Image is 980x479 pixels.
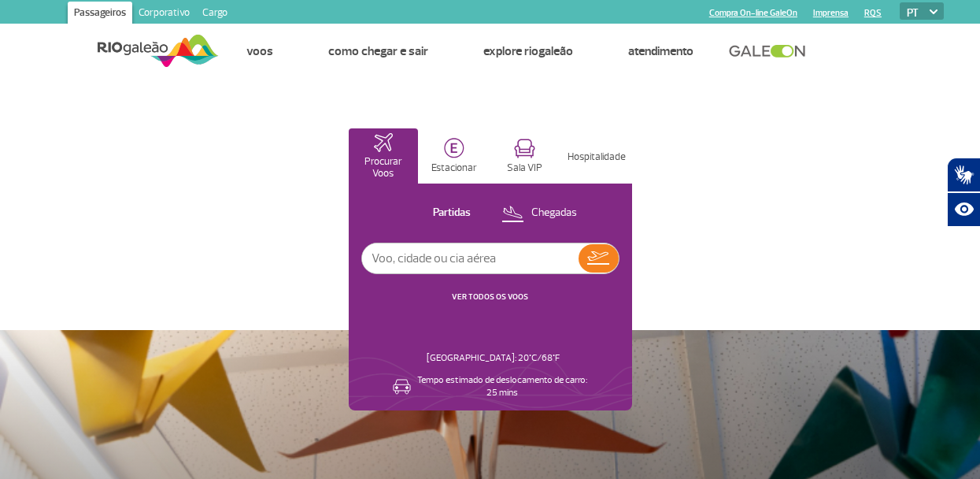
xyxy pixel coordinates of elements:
[435,352,568,365] p: [GEOGRAPHIC_DATA]: 20°C/68°F
[628,43,693,59] a: Atendimento
[483,43,573,59] a: Explore RIOgaleão
[947,158,980,192] button: Abrir tradutor de língua de sinais.
[196,2,234,27] a: Cargo
[444,138,464,158] img: carParkingHome.svg
[447,291,533,303] button: VER TODOS OS VOOS
[417,374,587,399] p: Tempo estimado de deslocamento de carro: 25 mins
[132,2,196,27] a: Corporativo
[420,128,489,184] button: Estacionar
[584,135,608,159] img: hospitality.svg
[431,162,477,174] p: Estacionar
[709,8,797,18] a: Compra On-line GaleOn
[68,2,132,27] a: Passageiros
[531,206,577,221] p: Chegadas
[357,156,410,180] p: Procurar Voos
[507,162,542,174] p: Sala VIP
[398,203,475,224] button: Partidas
[349,128,418,184] button: Procurar Voos
[514,139,535,158] img: vipRoom.svg
[947,158,980,227] div: Plugin de acessibilidade da Hand Talk.
[362,243,579,273] input: Voo, cidade ou cia aérea
[328,43,428,59] a: Como chegar e sair
[568,163,626,175] p: Hospitalidade
[490,128,560,184] button: Sala VIP
[947,192,980,227] button: Abrir recursos assistivos.
[452,291,528,302] a: VER TODOS OS VOOS
[813,8,849,18] a: Imprensa
[497,203,582,224] button: Chegadas
[561,128,632,184] button: Hospitalidade
[246,43,273,59] a: Voos
[374,133,393,152] img: airplaneHomeActive.svg
[433,206,471,221] p: Partidas
[864,8,882,18] a: RQS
